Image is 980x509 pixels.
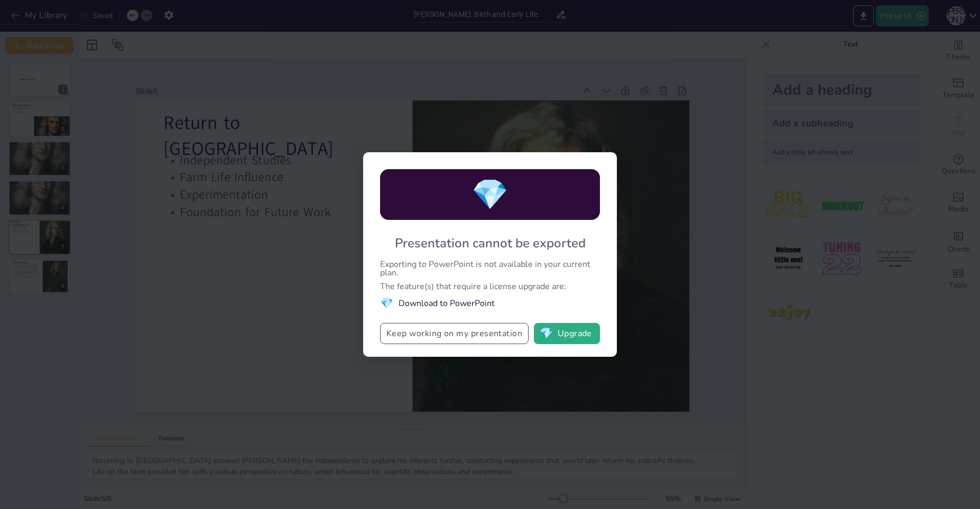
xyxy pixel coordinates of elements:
span: diamond [380,296,393,310]
button: Keep working on my presentation [380,323,529,344]
span: diamond [471,174,509,215]
div: The feature(s) that require a license upgrade are: [380,282,600,291]
button: diamondUpgrade [534,323,600,344]
li: Download to PowerPoint [380,296,600,310]
div: Exporting to PowerPoint is not available in your current plan. [380,260,600,277]
span: diamond [540,328,553,339]
div: Presentation cannot be exported [395,235,586,252]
